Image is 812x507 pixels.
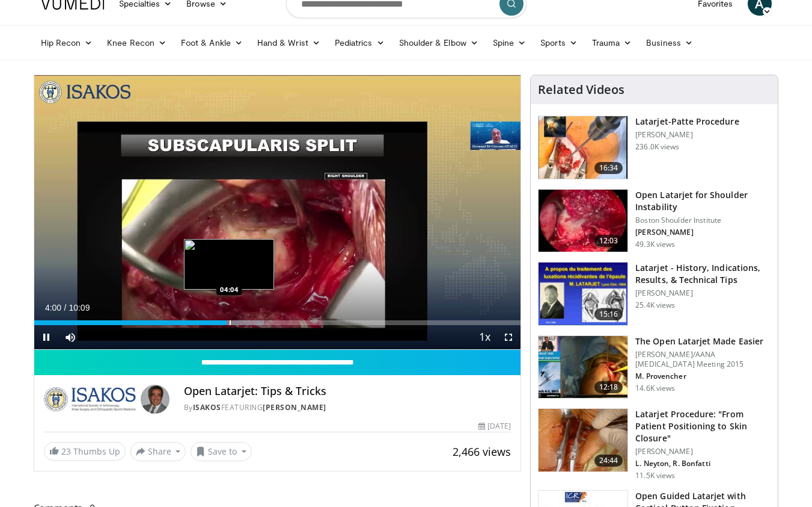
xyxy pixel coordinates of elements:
span: 23 [61,446,71,457]
a: Foot & Ankle [174,31,250,55]
div: [DATE] [478,421,511,432]
button: Share [130,442,186,461]
h4: Related Videos [538,82,624,97]
a: Knee Recon [100,31,174,55]
img: 9b59253b-c980-413a-b5a5-398db1893eb0.150x105_q85_crop-smart_upscale.jpg [539,409,627,471]
a: 23 Thumbs Up [44,442,126,461]
a: Hand & Wrist [250,31,328,55]
p: M. Provencher [635,372,771,381]
a: Hip Recon [34,31,100,55]
p: [PERSON_NAME] [635,130,739,140]
p: 25.4K views [635,300,675,310]
span: 15:16 [594,308,623,320]
span: / [64,303,67,313]
p: [PERSON_NAME] [635,288,771,298]
h4: Open Latarjet: Tips & Tricks [184,385,511,398]
p: [PERSON_NAME] [635,447,771,456]
span: 12:03 [594,235,623,247]
a: ISAKOS [193,402,221,412]
img: 706543_3.png.150x105_q85_crop-smart_upscale.jpg [539,263,627,325]
h3: Open Latarjet for Shoulder Instability [635,189,771,213]
img: image.jpeg [184,239,274,290]
button: Save to [191,442,252,461]
h3: Latarjet Procedure: "From Patient Positioning to Skin Closure" [635,408,771,444]
span: 24:44 [594,455,623,467]
div: Progress Bar [34,320,521,325]
video-js: Video Player [34,75,521,350]
h3: Latarjet - History, Indications, Results, & Technical Tips [635,262,771,286]
p: 236.0K views [635,142,679,152]
div: By FEATURING [184,402,511,413]
a: 24:44 Latarjet Procedure: "From Patient Positioning to Skin Closure" [PERSON_NAME] L. Neyton, R. ... [538,408,771,481]
a: 15:16 Latarjet - History, Indications, Results, & Technical Tips [PERSON_NAME] 25.4K views [538,262,771,326]
p: 14.6K views [635,384,675,393]
p: 11.5K views [635,471,675,481]
button: Mute [58,325,82,349]
span: 12:18 [594,381,623,393]
p: L. Neyton, R. Bonfatti [635,459,771,468]
p: Boston Shoulder Institute [635,216,771,225]
span: 16:34 [594,162,623,174]
img: 617583_3.png.150x105_q85_crop-smart_upscale.jpg [539,116,627,179]
button: Fullscreen [496,325,520,349]
img: Avatar [141,385,169,414]
button: Playback Rate [472,325,496,349]
h3: The Open Latarjet Made Easier [635,335,771,347]
button: Pause [34,325,58,349]
a: 16:34 Latarjet-Patte Procedure [PERSON_NAME] 236.0K views [538,116,771,179]
a: Trauma [585,31,640,55]
span: 10:09 [69,303,90,313]
img: ISAKOS [44,385,136,414]
a: Pediatrics [328,31,392,55]
a: 12:03 Open Latarjet for Shoulder Instability Boston Shoulder Institute [PERSON_NAME] 49.3K views [538,189,771,253]
span: 2,466 views [453,444,511,459]
p: 49.3K views [635,240,675,249]
p: [PERSON_NAME] [635,228,771,237]
span: 4:00 [45,303,61,313]
a: Spine [486,31,533,55]
p: [PERSON_NAME]/AANA [MEDICAL_DATA] Meeting 2015 [635,350,771,369]
img: 944938_3.png.150x105_q85_crop-smart_upscale.jpg [539,190,627,252]
img: 7fa5eb11-ce28-4363-8b34-a5de1d2bccfa.150x105_q85_crop-smart_upscale.jpg [539,336,627,399]
a: Business [639,31,700,55]
a: Sports [533,31,585,55]
a: [PERSON_NAME] [263,402,326,412]
a: Shoulder & Elbow [392,31,486,55]
h3: Latarjet-Patte Procedure [635,116,739,128]
a: 12:18 The Open Latarjet Made Easier [PERSON_NAME]/AANA [MEDICAL_DATA] Meeting 2015 M. Provencher ... [538,335,771,399]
